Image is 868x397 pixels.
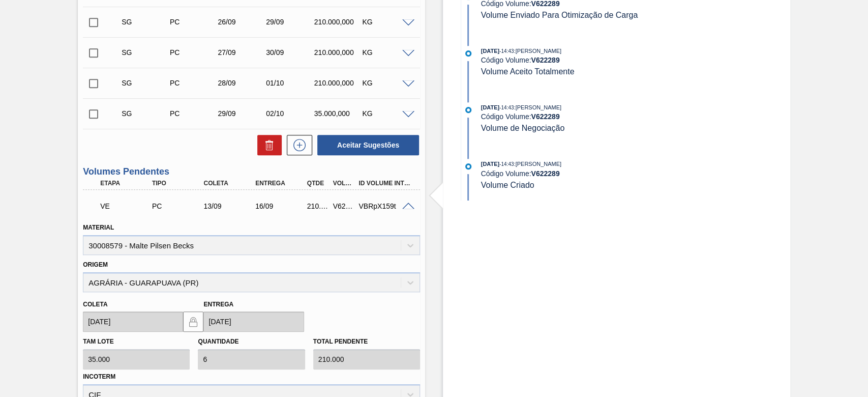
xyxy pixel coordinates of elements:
[305,202,331,210] div: 210.000,000
[83,311,183,332] input: dd/mm/yyyy
[263,109,316,118] div: 02/10/2025
[215,79,268,87] div: 28/09/2025
[83,301,107,308] label: Coleta
[499,105,514,110] span: - 14:43
[119,18,172,26] div: Sugestão Criada
[481,104,499,110] span: [DATE]
[83,224,114,231] label: Material
[465,50,471,56] img: atual
[481,181,534,189] span: Volume Criado
[83,166,420,177] h3: Volumes Pendentes
[514,48,561,54] span: : [PERSON_NAME]
[531,56,559,64] strong: V 622289
[263,79,316,87] div: 01/10/2025
[83,373,115,380] label: Incoterm
[167,18,220,26] div: Pedido de Compra
[531,112,559,121] strong: V 622289
[198,338,238,345] label: Quantidade
[312,18,365,26] div: 210.000,000
[312,79,365,87] div: 210.000,000
[312,134,420,156] div: Aceitar Sugestões
[282,135,312,155] div: Nova sugestão
[119,79,172,87] div: Sugestão Criada
[499,161,514,167] span: - 14:43
[263,18,316,26] div: 29/09/2025
[215,18,268,26] div: 26/09/2025
[356,202,413,210] div: VBRpX159t
[360,18,412,26] div: KG
[215,109,268,118] div: 29/09/2025
[481,112,723,121] div: Código Volume:
[263,48,316,56] div: 30/09/2025
[481,161,499,167] span: [DATE]
[481,124,565,132] span: Volume de Negociação
[100,202,153,210] p: VE
[514,161,561,167] span: : [PERSON_NAME]
[317,135,419,155] button: Aceitar Sugestões
[481,169,723,178] div: Código Volume:
[481,67,575,76] span: Volume Aceito Totalmente
[201,202,258,210] div: 13/09/2025
[312,48,365,56] div: 210.000,000
[465,163,471,169] img: atual
[481,48,499,54] span: [DATE]
[514,104,561,110] span: : [PERSON_NAME]
[98,195,155,217] div: Volume Enviado para Transporte
[481,56,723,64] div: Código Volume:
[360,48,412,56] div: KG
[119,48,172,56] div: Sugestão Criada
[167,48,220,56] div: Pedido de Compra
[183,311,203,332] button: locked
[331,180,357,187] div: Volume Portal
[305,180,331,187] div: Qtde
[356,180,413,187] div: Id Volume Interno
[312,109,365,118] div: 35.000,000
[98,180,155,187] div: Etapa
[215,48,268,56] div: 27/09/2025
[149,202,207,210] div: Pedido de Compra
[252,135,282,155] div: Excluir Sugestões
[119,109,172,118] div: Sugestão Criada
[187,316,199,328] img: locked
[83,338,113,345] label: Tam lote
[360,79,412,87] div: KG
[331,202,357,210] div: V622289
[465,107,471,113] img: atual
[313,338,368,345] label: Total pendente
[149,180,207,187] div: Tipo
[360,109,412,118] div: KG
[531,169,559,178] strong: V 622289
[203,301,233,308] label: Entrega
[167,79,220,87] div: Pedido de Compra
[253,202,310,210] div: 16/09/2025
[203,311,304,332] input: dd/mm/yyyy
[167,109,220,118] div: Pedido de Compra
[201,180,258,187] div: Coleta
[83,261,108,268] label: Origem
[253,180,310,187] div: Entrega
[481,11,638,19] span: Volume Enviado Para Otimização de Carga
[499,48,514,54] span: - 14:43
